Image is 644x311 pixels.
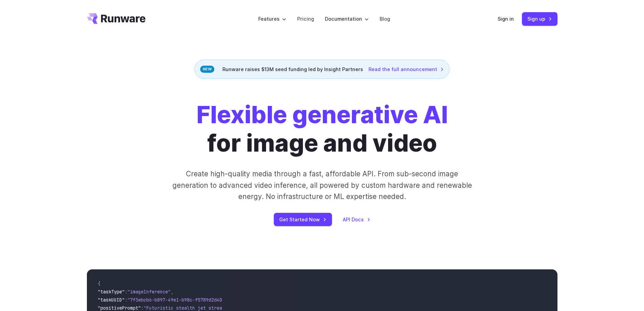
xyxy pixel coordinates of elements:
[141,305,144,311] span: :
[498,15,514,23] a: Sign in
[297,15,314,23] a: Pricing
[196,100,448,129] strong: Flexible generative AI
[98,305,141,311] span: "positivePrompt"
[194,60,450,79] div: Runware raises $13M seed funding led by Insight Partners
[127,297,230,303] span: "7f3ebcb6-b897-49e1-b98c-f5789d2d40d7"
[258,15,286,23] label: Features
[87,13,146,24] a: Go to /
[171,168,473,202] p: Create high-quality media through a fast, affordable API. From sub-second image generation to adv...
[98,289,125,295] span: "taskType"
[380,15,390,23] a: Blog
[343,216,371,223] a: API Docs
[127,289,171,295] span: "imageInference"
[125,297,127,303] span: :
[196,101,448,157] h1: for image and video
[274,213,332,226] a: Get Started Now
[171,289,173,295] span: ,
[98,297,125,303] span: "taskUUID"
[144,305,390,311] span: "Futuristic stealth jet streaking through a neon-lit cityscape with glowing purple exhaust"
[98,281,100,287] span: {
[325,15,369,23] label: Documentation
[368,65,444,73] a: Read the full announcement
[125,289,127,295] span: :
[522,12,557,25] a: Sign up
